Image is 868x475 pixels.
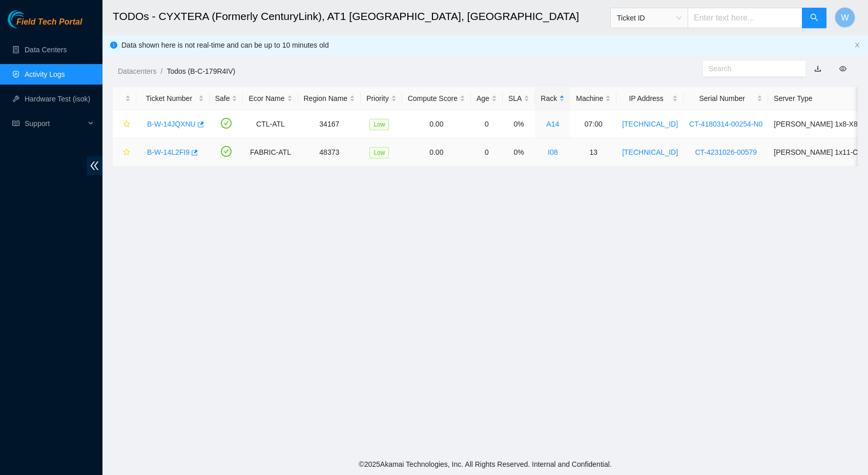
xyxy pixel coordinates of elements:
[8,18,82,32] a: Akamai TechnologiesField Tech Portal
[167,67,235,75] a: Todos (B-C-179R4IV)
[160,67,162,75] span: /
[147,120,196,128] a: B-W-14JQXNU
[298,110,361,138] td: 34167
[102,453,868,475] footer: © 2025 Akamai Technologies, Inc. All Rights Reserved. Internal and Confidential.
[709,63,792,74] input: Search
[503,138,535,167] td: 0%
[118,67,156,75] a: Datacenters
[369,147,389,158] span: Low
[25,113,85,134] span: Support
[402,138,471,167] td: 0.00
[243,110,298,138] td: CTL-ATL
[369,119,389,130] span: Low
[807,60,829,77] button: download
[695,148,757,156] a: CT-4231026-00579
[841,11,849,24] span: W
[221,146,232,157] span: check-circle
[854,42,860,48] span: close
[471,110,503,138] td: 0
[118,116,131,132] button: star
[25,95,90,103] a: Hardware Test (isok)
[118,144,131,160] button: star
[689,120,762,128] a: CT-4180314-00254-N0
[243,138,298,167] td: FABRIC-ATL
[471,138,503,167] td: 0
[123,149,130,157] span: star
[839,65,846,72] span: eye
[810,13,818,23] span: search
[87,156,102,175] span: double-left
[622,120,678,128] a: [TECHNICAL_ID]
[298,138,361,167] td: 48373
[8,10,52,28] img: Akamai Technologies
[546,120,559,128] a: A14
[835,7,855,28] button: W
[854,42,860,49] button: close
[503,110,535,138] td: 0%
[25,46,67,54] a: Data Centers
[25,70,65,78] a: Activity Logs
[147,148,190,156] a: B-W-14L2FI9
[123,120,130,129] span: star
[570,110,616,138] td: 07:00
[570,138,616,167] td: 13
[814,65,821,73] a: download
[402,110,471,138] td: 0.00
[688,8,802,28] input: Enter text here...
[802,8,826,28] button: search
[12,120,19,127] span: read
[16,17,82,27] span: Field Tech Portal
[221,118,232,129] span: check-circle
[622,148,678,156] a: [TECHNICAL_ID]
[617,10,681,26] span: Ticket ID
[548,148,557,156] a: I08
